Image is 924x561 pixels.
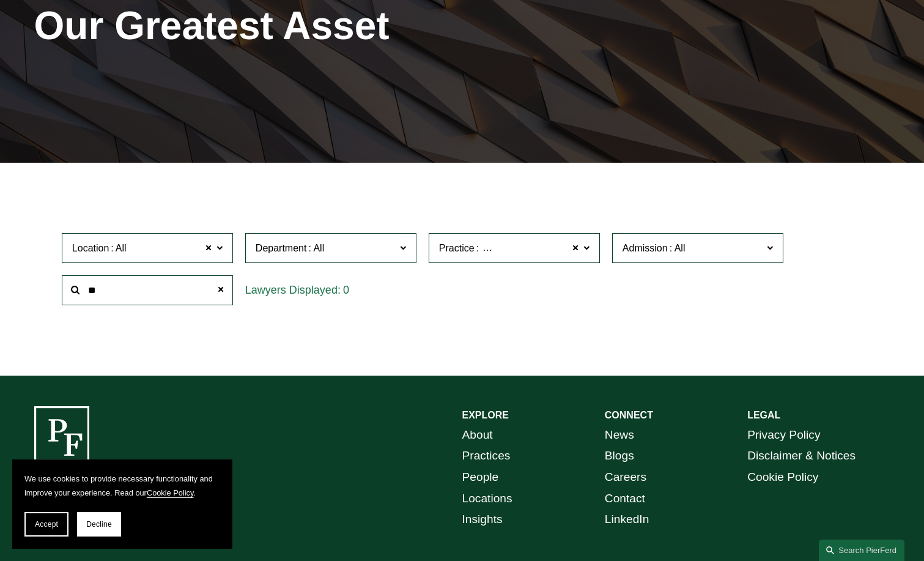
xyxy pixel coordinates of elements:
[462,509,503,530] a: Insights
[623,243,668,253] span: Admission
[605,509,649,530] a: LinkedIn
[343,284,349,296] span: 0
[86,520,112,529] span: Decline
[819,540,904,561] a: Search this site
[147,488,194,497] a: Cookie Policy
[439,243,475,253] span: Practice
[605,467,646,488] a: Careers
[462,410,509,420] strong: EXPLORE
[605,425,634,446] a: News
[605,488,645,510] a: Contact
[24,512,68,537] button: Accept
[116,240,127,256] span: All
[481,240,582,256] span: Employment and Labor
[34,4,605,48] h1: Our Greatest Asset
[747,467,818,488] a: Cookie Policy
[24,472,220,500] p: We use cookies to provide necessary functionality and improve your experience. Read our .
[747,445,856,467] a: Disclaimer & Notices
[256,243,307,253] span: Department
[462,425,493,446] a: About
[12,459,232,549] section: Cookie banner
[747,410,780,420] strong: LEGAL
[462,467,499,488] a: People
[605,445,634,467] a: Blogs
[462,488,512,510] a: Locations
[462,445,511,467] a: Practices
[35,520,58,529] span: Accept
[605,410,653,420] strong: CONNECT
[72,243,109,253] span: Location
[747,425,820,446] a: Privacy Policy
[77,512,121,537] button: Decline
